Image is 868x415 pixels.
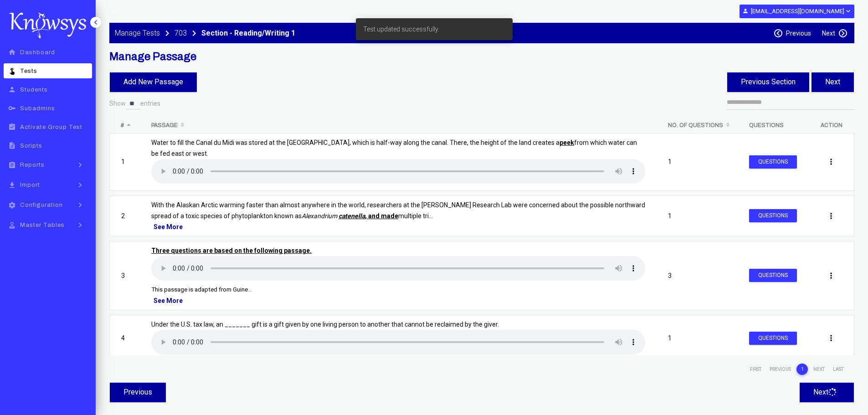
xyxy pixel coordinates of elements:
i: home [6,48,18,56]
i: touch_app [6,67,18,75]
i: more_vert [827,271,836,280]
i: person [6,86,18,93]
span: Activate Group Test [20,124,82,130]
p: Under the U.S. tax law, an _______ gift is a gift given by one living person to another that cann... [151,319,645,330]
p: 1 [668,333,726,343]
span: Import [20,182,40,188]
p: 3 [121,270,128,281]
i: keyboard_arrow_right [73,220,87,230]
p: 4 [121,333,128,343]
i: settings [6,201,18,209]
span: Dashboard [20,49,55,56]
em: Alexandrium [302,212,337,220]
th: Passage: activate to sort column ascending [140,118,657,133]
span: Subadmins [20,105,55,112]
i: description [6,142,18,149]
span: Tests [20,68,37,74]
th: No. of Questions: activate to sort column ascending [657,118,738,133]
i: assignment [6,161,18,169]
button: Previous [110,383,166,402]
b: Questions [749,122,784,128]
u: Three questions are based on the following passage. [151,247,312,254]
em: catenella [339,212,365,220]
span: Test updated successfully. [363,25,439,34]
i: keyboard_arrow_right [73,160,87,169]
i: file_download [6,181,18,189]
i: keyboard_arrow_right [162,28,173,39]
u: , and made [339,212,398,220]
i: expand_more [844,7,851,15]
span: This passage is adapted from Guine... [151,286,252,293]
button: Questions [749,209,797,222]
i: more_vert [827,211,836,220]
p: 2 [121,210,128,221]
button: Questions [749,155,797,169]
div: See More [151,295,645,306]
th: #: activate to sort column descending [109,118,140,133]
p: Water to fill the Canal du Midi was stored at the [GEOGRAPHIC_DATA], which is half-way along the ... [151,137,645,159]
i: more_vert [827,333,836,343]
p: 1 [668,210,726,221]
a: 1 [796,364,808,375]
p: 1 [668,156,726,167]
i: keyboard_arrow_right [73,200,87,210]
i: keyboard_arrow_right [838,28,848,38]
a: 703 [175,28,187,39]
button: Next [812,72,854,92]
p: With the Alaskan Arctic warming faster than almost anywhere in the world, researchers at the [PER... [151,200,645,221]
div: See More [151,221,645,232]
i: approval [6,221,18,229]
a: Section - Reading/Writing 1 [201,28,295,39]
span: Master Tables [20,222,65,228]
i: key [6,104,18,112]
p: 1 [121,156,128,167]
span: Configuration [20,202,63,208]
b: # [121,122,124,128]
i: person [742,8,749,14]
span: Students [20,87,48,93]
th: Action: activate to sort column ascending [808,118,854,133]
button: Questions [749,332,797,345]
span: Scripts [20,143,42,149]
p: 3 [668,270,726,281]
b: No. of Questions [668,122,723,128]
button: Previous Section [727,72,809,92]
i: keyboard_arrow_right [189,28,200,39]
i: more_vert [827,157,836,166]
b: Action [821,122,842,128]
button: Questions [749,269,797,282]
b: [EMAIL_ADDRESS][DOMAIN_NAME] [751,8,844,15]
b: Passage [151,122,178,128]
button: Add New Passage [110,72,197,92]
span: Reports [20,162,45,168]
th: Questions: activate to sort column ascending [738,118,808,133]
a: Manage Tests [115,28,160,39]
i: keyboard_arrow_right [73,180,87,190]
button: Next [800,383,854,402]
label: Next [822,30,835,37]
i: keyboard_arrow_left [91,18,100,27]
i: assignment_turned_in [6,123,18,131]
u: peek [560,139,574,146]
label: Show entries [109,97,160,110]
select: Showentries [126,97,140,110]
label: Previous [786,30,811,37]
i: keyboard_arrow_left [773,28,783,38]
h2: Manage Passage [109,50,854,63]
